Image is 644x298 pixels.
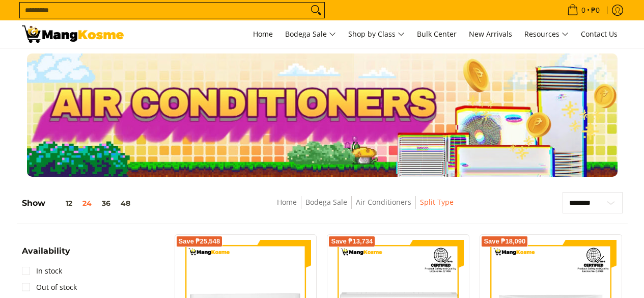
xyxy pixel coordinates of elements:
a: Bodega Sale [280,20,341,48]
span: ₱0 [590,7,601,14]
a: Home [248,20,278,48]
a: In stock [22,263,62,279]
span: Save ₱13,734 [331,238,373,245]
summary: Open [22,247,70,263]
a: Resources [519,20,574,48]
button: 24 [77,199,97,207]
span: 0 [580,7,587,14]
a: Home [277,197,297,207]
span: Split Type [420,196,454,209]
button: 36 [97,199,116,207]
span: New Arrivals [469,29,512,39]
a: Out of stock [22,279,77,295]
nav: Main Menu [134,20,623,48]
button: Search [308,3,324,18]
span: Bulk Center [417,29,457,39]
nav: Breadcrumbs [206,196,525,219]
a: Contact Us [576,20,623,48]
span: Bodega Sale [285,28,336,41]
a: Bulk Center [412,20,462,48]
a: Air Conditioners [356,197,411,207]
span: • [564,5,603,16]
button: 48 [116,199,135,207]
span: Save ₱25,548 [179,238,220,245]
img: Bodega Sale Aircon l Mang Kosme: Home Appliances Warehouse Sale Split Type [22,25,124,43]
button: 12 [45,199,77,207]
span: Save ₱18,090 [484,238,525,245]
span: Resources [524,28,569,41]
a: Bodega Sale [305,197,347,207]
span: Home [253,29,273,39]
a: New Arrivals [464,20,517,48]
span: Shop by Class [348,28,405,41]
h5: Show [22,198,135,208]
span: Availability [22,247,70,255]
span: Contact Us [581,29,618,39]
a: Shop by Class [343,20,410,48]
